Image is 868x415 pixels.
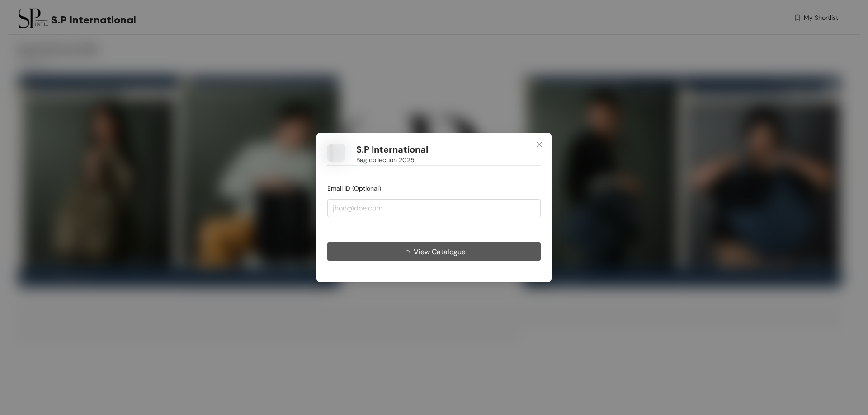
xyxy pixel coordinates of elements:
[356,155,415,165] span: Bag collection 2025
[403,249,414,256] span: loading
[414,246,466,257] span: View Catalogue
[327,242,541,261] button: View Catalogue
[356,144,428,155] h1: S.P International
[327,184,381,192] span: Email ID (Optional)
[327,144,345,162] img: Buyer Portal
[536,141,543,148] span: close
[327,199,541,217] input: jhon@doe.com
[527,133,552,157] button: Close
